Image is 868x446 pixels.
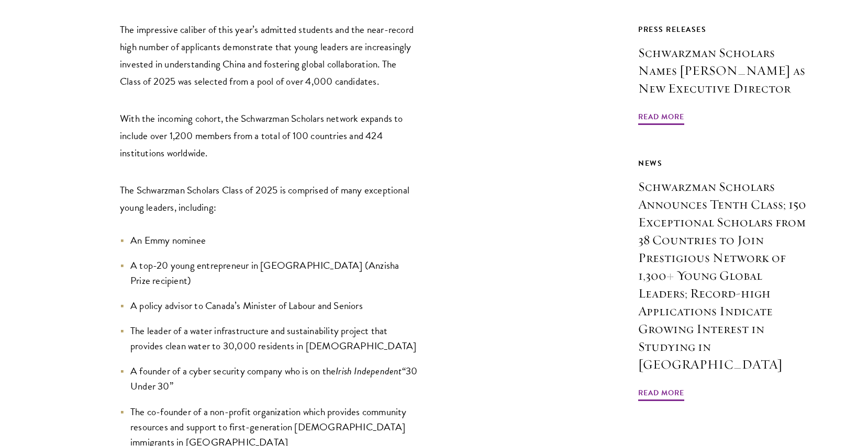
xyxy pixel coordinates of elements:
p: The impressive caliber of this year’s admitted students and the near-record high number of applic... [120,21,418,90]
p: With the incoming cohort, the Schwarzman Scholars network expands to include over 1,200 members f... [120,110,418,162]
em: Irish Independent [336,363,402,379]
a: Press Releases Schwarzman Scholars Names [PERSON_NAME] as New Executive Director Read More [638,23,811,127]
div: News [638,157,811,170]
span: Read More [638,110,684,127]
li: The leader of a water infrastructure and sustainability project that provides clean water to 30,0... [120,323,418,353]
h3: Schwarzman Scholars Names [PERSON_NAME] as New Executive Director [638,44,811,97]
li: A top-20 young entrepreneur in [GEOGRAPHIC_DATA] (Anzisha Prize recipient) [120,258,418,288]
li: A founder of a cyber security company who is on the “30 Under 30” [120,363,418,394]
p: The Schwarzman Scholars Class of 2025 is comprised of many exceptional young leaders, including: [120,181,418,216]
li: An Emmy nominee [120,233,418,248]
a: News Schwarzman Scholars Announces Tenth Class; 150 Exceptional Scholars from 38 Countries to Joi... [638,157,811,403]
h3: Schwarzman Scholars Announces Tenth Class; 150 Exceptional Scholars from 38 Countries to Join Pre... [638,178,811,373]
div: Press Releases [638,23,811,36]
span: Read More [638,386,684,403]
li: A policy advisor to Canada’s Minister of Labour and Seniors [120,298,418,313]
